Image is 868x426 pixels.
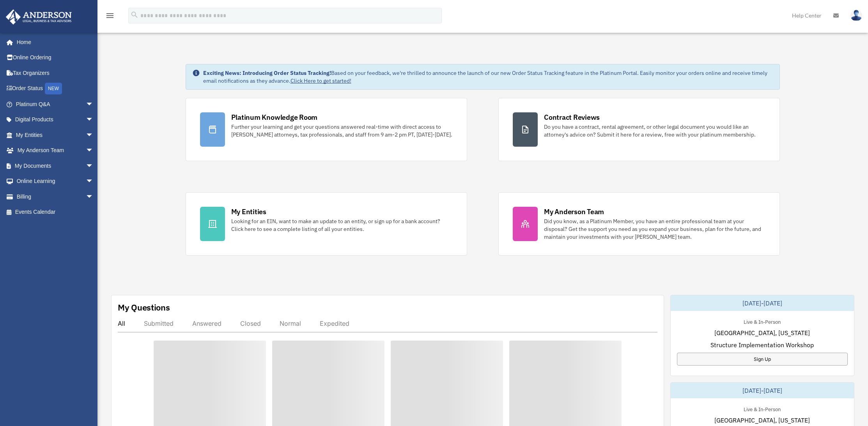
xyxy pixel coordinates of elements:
[86,174,101,190] span: arrow_drop_down
[86,143,101,159] span: arrow_drop_down
[671,383,854,398] div: [DATE]-[DATE]
[544,207,604,217] div: My Anderson Team
[544,112,600,122] div: Contract Reviews
[203,69,331,76] strong: Exciting News: Introducing Order Status Tracking!
[118,302,170,313] div: My Questions
[86,189,101,205] span: arrow_drop_down
[710,340,814,350] span: Structure Implementation Workshop
[850,10,862,21] img: User Pic
[118,319,125,327] div: All
[86,96,101,112] span: arrow_drop_down
[231,123,453,138] div: Further your learning and get your questions answered real-time with direct access to [PERSON_NAM...
[231,112,318,122] div: Platinum Knowledge Room
[5,174,105,189] a: Online Learningarrow_drop_down
[544,217,765,241] div: Did you know, as a Platinum Member, you have an entire professional team at your disposal? Get th...
[677,353,848,366] a: Sign Up
[186,192,467,256] a: My Entities Looking for an EIN, want to make an update to an entity, or sign up for a bank accoun...
[5,96,105,112] a: Platinum Q&Aarrow_drop_down
[291,77,351,84] a: Click Here to get started!
[5,34,101,50] a: Home
[498,98,780,161] a: Contract Reviews Do you have a contract, rental agreement, or other legal document you would like...
[5,112,105,128] a: Digital Productsarrow_drop_down
[737,405,787,413] div: Live & In-Person
[231,217,453,233] div: Looking for an EIN, want to make an update to an entity, or sign up for a bank account? Click her...
[105,11,115,20] i: menu
[186,98,467,161] a: Platinum Knowledge Room Further your learning and get your questions answered real-time with dire...
[280,319,301,327] div: Normal
[5,65,105,81] a: Tax Organizers
[45,83,62,94] div: NEW
[130,11,139,19] i: search
[4,9,74,25] img: Anderson Advisors Platinum Portal
[5,50,105,66] a: Online Ordering
[5,127,105,143] a: My Entitiesarrow_drop_down
[203,69,774,85] div: Based on your feedback, we're thrilled to announce the launch of our new Order Status Tracking fe...
[240,319,261,327] div: Closed
[320,319,349,327] div: Expedited
[714,415,810,425] span: [GEOGRAPHIC_DATA], [US_STATE]
[544,123,765,138] div: Do you have a contract, rental agreement, or other legal document you would like an attorney's ad...
[105,14,115,20] a: menu
[231,207,266,217] div: My Entities
[86,158,101,174] span: arrow_drop_down
[5,143,105,158] a: My Anderson Teamarrow_drop_down
[86,127,101,143] span: arrow_drop_down
[714,328,810,337] span: [GEOGRAPHIC_DATA], [US_STATE]
[5,189,105,204] a: Billingarrow_drop_down
[671,295,854,311] div: [DATE]-[DATE]
[5,204,105,220] a: Events Calendar
[192,319,221,327] div: Answered
[5,81,105,97] a: Order StatusNEW
[144,319,174,327] div: Submitted
[5,158,105,174] a: My Documentsarrow_drop_down
[86,112,101,128] span: arrow_drop_down
[498,192,780,256] a: My Anderson Team Did you know, as a Platinum Member, you have an entire professional team at your...
[737,317,787,325] div: Live & In-Person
